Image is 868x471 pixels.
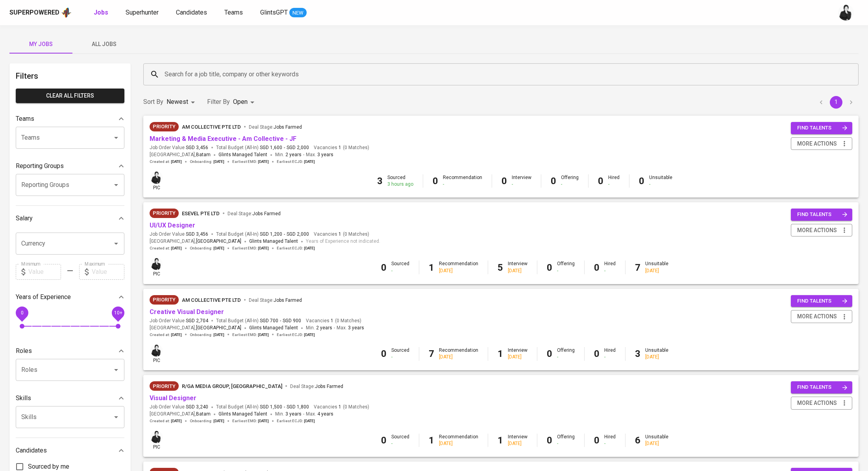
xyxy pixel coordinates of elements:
span: [DATE] [171,418,182,424]
span: Min. [275,152,302,157]
span: All Jobs [77,39,131,49]
div: Interview [512,174,531,188]
span: more actions [797,312,837,321]
h6: Filters [16,70,124,82]
span: - [280,318,281,324]
p: Candidates [16,446,47,455]
span: find talents [797,383,848,392]
span: 1 [337,404,341,410]
span: 2 years [316,325,332,331]
span: more actions [797,225,837,235]
a: Superhunter [126,8,160,18]
span: 1 [329,318,333,324]
span: - [284,404,285,410]
span: find talents [797,124,848,133]
div: - [557,440,575,447]
div: - [443,181,482,188]
b: Jobs [94,9,108,16]
span: Vacancies ( 0 Matches ) [314,231,369,238]
button: find talents [791,209,852,221]
a: UI/UX Designer [150,222,195,229]
div: Reporting Groups [16,158,124,174]
div: Recommendation [443,174,482,188]
span: SGD 1,500 [260,404,282,410]
div: Sourced [391,260,409,274]
div: - [391,268,409,274]
span: Job Order Value [150,231,208,238]
span: [DATE] [258,246,269,251]
b: 0 [598,175,603,187]
b: 1 [429,262,434,273]
div: Unsuitable [645,260,668,274]
div: Candidates [16,443,124,458]
div: Hired [608,174,620,188]
span: Created at : [150,332,182,338]
span: 1 [337,144,341,151]
span: [DATE] [213,246,224,251]
span: NEW [289,9,307,17]
span: [GEOGRAPHIC_DATA] [196,324,241,332]
span: Earliest ECJD : [277,332,315,338]
span: [DATE] [171,246,182,251]
span: Job Order Value [150,144,208,151]
span: Total Budget (All-In) [216,404,309,410]
span: ESEVEL PTE LTD [182,211,220,216]
b: 7 [635,262,640,273]
a: Visual Designer [150,394,196,402]
img: medwi@glints.com [150,344,163,356]
b: 0 [381,348,387,359]
span: Onboarding : [190,246,224,251]
span: AM Collective Pte Ltd [182,124,241,130]
div: Hired [604,347,616,360]
div: - [561,181,579,188]
span: Onboarding : [190,332,224,338]
div: [DATE] [439,440,478,447]
div: [DATE] [439,268,478,274]
span: Earliest EMD : [232,159,269,164]
div: - [604,354,616,360]
span: Deal Stage : [249,124,302,130]
span: Total Budget (All-In) [216,144,309,151]
div: Newest [167,95,198,109]
button: Open [111,238,122,249]
div: Sourced [391,347,409,360]
div: [DATE] [439,354,478,360]
img: app logo [61,7,72,18]
span: [DATE] [304,246,315,251]
b: 0 [594,435,600,446]
span: 4 years [317,411,333,417]
span: SGD 2,000 [287,144,309,151]
span: R/GA MEDIA GROUP, [GEOGRAPHIC_DATA] [182,383,282,389]
div: [DATE] [508,268,527,274]
div: [DATE] [645,268,668,274]
div: Skills [16,390,124,406]
p: Skills [16,393,31,403]
span: Priority [150,382,179,390]
p: Salary [16,214,33,223]
span: SGD 1,600 [260,144,282,151]
div: [DATE] [508,354,527,360]
span: Priority [150,296,179,304]
span: Open [233,98,248,105]
span: [GEOGRAPHIC_DATA] , [150,151,211,159]
div: New Job received from Demand Team [150,295,179,305]
div: [DATE] [645,440,668,447]
div: Recommendation [439,434,478,447]
span: [DATE] [304,418,315,424]
b: 1 [429,435,434,446]
span: [DATE] [304,332,315,338]
div: - [604,268,616,274]
span: SGD 3,456 [186,144,208,151]
input: Value [28,264,61,280]
a: Jobs [94,8,110,18]
span: Jobs Farmed [274,124,302,130]
span: Teams [224,9,243,16]
b: 0 [639,175,644,187]
div: Interview [508,434,527,447]
span: Earliest ECJD : [277,418,315,424]
b: 6 [635,435,640,446]
span: [GEOGRAPHIC_DATA] [196,238,241,246]
a: Candidates [176,8,209,18]
b: 0 [433,175,438,187]
span: Max. [306,152,333,157]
